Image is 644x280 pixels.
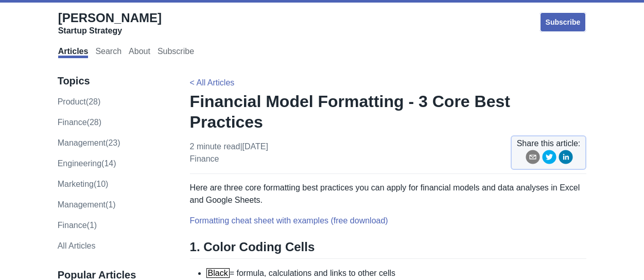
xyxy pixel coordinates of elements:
h1: Financial Model Formatting - 3 Core Best Practices [190,91,587,132]
a: engineering(14) [58,159,116,168]
button: linkedin [559,150,573,168]
a: finance(28) [58,118,101,127]
li: = formula, calculations and links to other cells [206,267,587,279]
a: Search [95,47,121,58]
a: management(23) [58,138,120,147]
a: All Articles [58,241,96,250]
span: [PERSON_NAME] [58,11,162,25]
p: 2 minute read | [DATE] [190,141,268,165]
a: Finance(1) [58,221,97,230]
a: Subscribe [158,47,194,58]
div: Startup Strategy [58,26,162,36]
a: About [129,47,150,58]
a: product(28) [58,97,101,106]
a: Formatting cheat sheet with examples (free download) [190,216,388,225]
button: twitter [542,150,556,168]
a: [PERSON_NAME]Startup Strategy [58,10,162,36]
a: marketing(10) [58,180,109,188]
a: finance [190,154,219,163]
button: email [526,150,540,168]
a: Subscribe [539,12,587,32]
a: < All Articles [190,78,235,87]
span: Black [206,268,230,278]
a: Articles [58,47,89,58]
p: Here are three core formatting best practices you can apply for financial models and data analyse... [190,182,587,206]
a: Management(1) [58,200,116,209]
h2: 1. Color Coding Cells [190,239,587,259]
h3: Topics [58,75,168,87]
span: Share this article: [517,137,581,150]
